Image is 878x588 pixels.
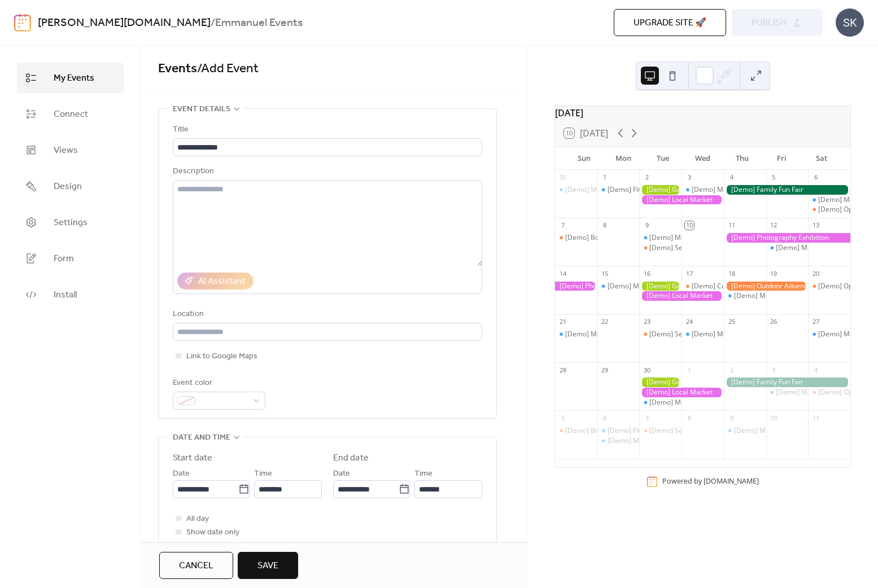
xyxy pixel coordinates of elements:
div: [Demo] Morning Yoga Bliss [597,282,640,291]
a: [DOMAIN_NAME] [704,477,759,486]
div: [Demo] Morning Yoga Bliss [682,330,724,339]
div: [Demo] Morning Yoga Bliss [766,243,809,253]
div: 22 [601,318,609,326]
div: 10 [685,221,693,230]
span: / Add Event [197,56,259,81]
div: [Demo] Gardening Workshop [639,185,682,195]
div: [Demo] Morning Yoga Bliss [555,330,597,339]
div: [Demo] Morning Yoga Bliss [734,426,820,436]
div: [Demo] Gardening Workshop [639,282,682,291]
div: 14 [558,269,567,278]
div: 11 [727,221,736,230]
div: Description [173,165,480,178]
div: 3 [770,366,778,374]
div: SK [836,8,864,37]
div: [Demo] Open Mic Night [808,205,850,214]
div: 8 [601,221,609,230]
div: Start date [173,451,212,465]
div: 19 [770,269,778,278]
div: 11 [811,414,820,422]
div: 10 [770,414,778,422]
div: [Demo] Seniors' Social Tea [639,330,682,339]
div: [Demo] Local Market [639,195,723,205]
div: Fri [762,147,802,170]
div: [Demo] Book Club Gathering [565,426,656,436]
div: [Demo] Morning Yoga Bliss [649,233,735,243]
div: Event color [173,376,263,390]
span: Date and time [173,431,230,445]
span: Event details [173,103,230,116]
span: Install [54,288,77,302]
div: [Demo] Morning Yoga Bliss [808,195,850,205]
div: [Demo] Seniors' Social Tea [649,243,734,253]
div: 17 [685,269,693,278]
div: [Demo] Family Fun Fair [724,185,850,195]
div: 28 [558,366,567,374]
div: [Demo] Photography Exhibition [724,233,850,243]
div: Sat [802,147,841,170]
div: [Demo] Seniors' Social Tea [639,426,682,436]
button: Upgrade site 🚀 [614,9,726,36]
div: [Demo] Morning Yoga Bliss [639,233,682,243]
div: [Demo] Culinary Cooking Class [682,282,724,291]
div: 23 [643,318,651,326]
div: [Demo] Morning Yoga Bliss [692,330,777,339]
div: [Demo] Morning Yoga Bliss [724,291,766,301]
div: [Demo] Culinary Cooking Class [692,282,789,291]
span: Design [54,180,82,194]
a: Design [17,171,124,201]
span: Time [254,467,272,481]
div: 18 [727,269,736,278]
div: 1 [601,173,609,182]
span: Cancel [179,559,213,573]
div: [Demo] Morning Yoga Bliss [639,398,682,407]
div: [Demo] Morning Yoga Bliss [724,426,766,436]
div: 2 [727,366,736,374]
div: 24 [685,318,693,326]
span: Date [173,467,190,481]
div: [Demo] Outdoor Adventure Day [724,282,808,291]
div: [Demo] Open Mic Night [808,282,850,291]
b: / [211,12,215,34]
div: [Demo] Morning Yoga Bliss [608,436,693,446]
div: 5 [770,173,778,182]
a: Settings [17,207,124,238]
div: 3 [685,173,693,182]
span: Show date only [186,526,239,539]
div: 5 [558,414,567,422]
div: 12 [770,221,778,230]
img: logo [14,14,31,32]
span: Hide end time [186,539,235,553]
div: [Demo] Morning Yoga Bliss [692,185,777,195]
div: [Demo] Morning Yoga Bliss [565,185,651,195]
div: 6 [601,414,609,422]
span: Upgrade site 🚀 [634,16,706,30]
div: 26 [770,318,778,326]
div: Title [173,123,480,137]
div: [Demo] Gardening Workshop [639,378,682,387]
div: [Demo] Morning Yoga Bliss [766,388,809,397]
div: 2 [643,173,651,182]
div: [Demo] Morning Yoga Bliss [682,185,724,195]
div: [Demo] Open Mic Night [808,388,850,397]
div: 31 [558,173,567,182]
div: Sun [564,147,604,170]
a: [PERSON_NAME][DOMAIN_NAME] [38,12,211,34]
div: [Demo] Fitness Bootcamp [608,185,689,195]
div: Powered by [662,477,759,486]
div: [Demo] Book Club Gathering [555,233,597,243]
div: Mon [604,147,643,170]
div: [Demo] Family Fun Fair [724,378,850,387]
span: Link to Google Maps [186,350,257,363]
div: 30 [643,366,651,374]
div: [Demo] Local Market [639,291,723,301]
div: [DATE] [555,106,850,120]
a: Install [17,279,124,310]
a: Form [17,243,124,274]
a: Connect [17,99,124,129]
div: 7 [558,221,567,230]
a: Cancel [159,552,233,579]
div: [Demo] Fitness Bootcamp [608,426,689,436]
a: Views [17,135,124,165]
span: My Events [54,72,94,85]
